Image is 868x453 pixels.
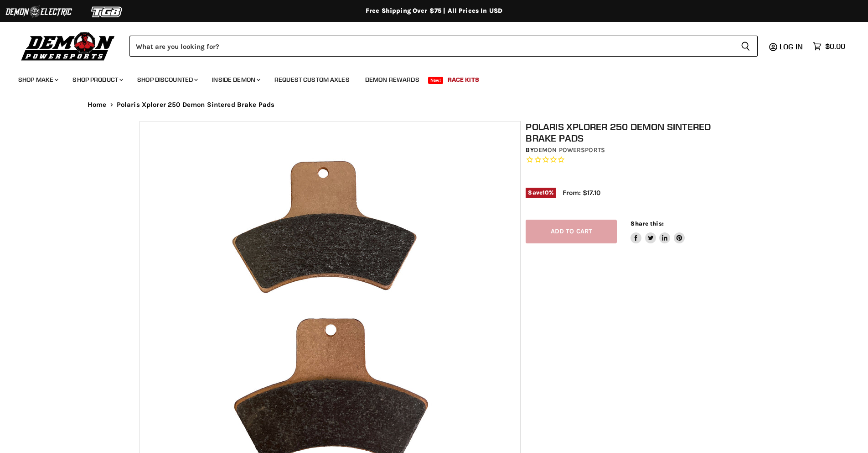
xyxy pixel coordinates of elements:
button: Search [734,36,758,57]
a: Home [88,101,107,109]
div: Free Shipping Over $75 | All Prices In USD [69,7,799,15]
a: Demon Rewards [358,70,426,89]
a: $0.00 [808,40,850,53]
nav: Breadcrumbs [69,101,799,109]
div: by [526,145,734,155]
span: Share this: [630,220,663,227]
a: Race Kits [441,70,486,89]
a: Request Custom Axles [268,70,356,89]
a: Log in [775,42,808,51]
h1: Polaris Xplorer 250 Demon Sintered Brake Pads [526,121,734,144]
a: Shop Discounted [130,70,203,89]
input: Search [129,36,734,57]
img: Demon Electric Logo 2 [5,3,73,21]
span: Polaris Xplorer 250 Demon Sintered Brake Pads [117,101,275,109]
span: $0.00 [825,42,845,51]
span: From: $17.10 [563,189,600,197]
ul: Main menu [11,67,843,89]
span: Rated 0.0 out of 5 stars 0 reviews [526,155,734,165]
span: 10 [542,189,549,196]
a: Inside Demon [205,70,266,89]
a: Shop Make [11,70,64,89]
aside: Share this: [630,220,685,244]
a: Shop Product [66,70,129,89]
form: Product [129,36,758,57]
a: Demon Powersports [534,146,605,154]
img: Demon Powersports [18,30,118,62]
img: TGB Logo 2 [73,3,141,21]
span: New! [428,77,444,84]
span: Log in [780,42,803,51]
span: Save % [526,188,556,198]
